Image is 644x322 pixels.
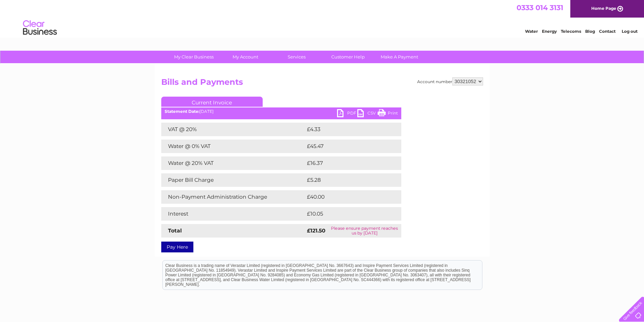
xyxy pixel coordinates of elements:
strong: £121.50 [307,227,326,234]
td: VAT @ 20% [161,123,305,136]
td: £16.37 [305,156,387,170]
h2: Bills and Payments [161,77,483,90]
td: Water @ 0% VAT [161,140,305,153]
a: Make A Payment [372,51,427,63]
td: £5.28 [305,173,385,187]
a: Current Invoice [161,97,263,107]
td: £40.00 [305,190,388,204]
img: logo.png [23,18,57,38]
a: Energy [542,29,557,34]
a: 0333 014 3131 [517,3,563,12]
td: £4.33 [305,123,385,136]
td: £45.47 [305,140,387,153]
a: Print [378,109,398,119]
a: Pay Here [161,242,193,252]
a: Contact [599,29,616,34]
a: Water [525,29,538,34]
strong: Total [168,227,182,234]
a: CSV [357,109,378,119]
a: Telecoms [561,29,581,34]
b: Statement Date: [165,109,199,114]
td: Non-Payment Administration Charge [161,190,305,204]
a: Services [269,51,325,63]
a: Blog [585,29,595,34]
div: Account number [417,77,483,85]
td: Paper Bill Charge [161,173,305,187]
td: Water @ 20% VAT [161,156,305,170]
td: Interest [161,207,305,221]
div: [DATE] [161,109,401,114]
a: Customer Help [320,51,376,63]
td: £10.05 [305,207,387,221]
td: Please ensure payment reaches us by [DATE] [328,224,401,238]
div: Clear Business is a trading name of Verastar Limited (registered in [GEOGRAPHIC_DATA] No. 3667643... [163,4,482,33]
a: My Account [217,51,273,63]
a: PDF [337,109,357,119]
a: Log out [622,29,638,34]
a: My Clear Business [166,51,222,63]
